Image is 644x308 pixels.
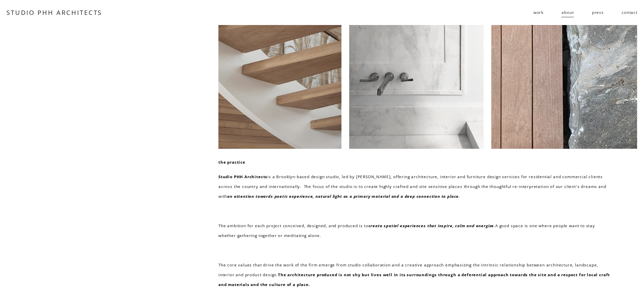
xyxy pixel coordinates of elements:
[368,223,494,228] em: create spatial experiences that inspire, calm and energize
[592,7,604,18] a: press
[459,193,460,199] em: .
[533,7,544,18] a: folder dropdown
[494,223,495,228] em: .
[218,272,611,287] strong: The architecture produced is not shy but lives well in its surroundings through a deferential app...
[218,260,611,290] p: The core values that drive the work of the firm emerge from studio collaboration and a creative a...
[218,159,245,165] strong: the practice
[533,7,544,17] span: work
[218,172,611,202] p: is a Brooklyn-based design studio, led by [PERSON_NAME], offering architecture, interior and furn...
[227,193,459,199] em: an attention towards poetic experience, natural light as a primary material and a deep connection...
[622,7,638,18] a: contact
[562,7,574,18] a: about
[6,8,102,17] a: STUDIO PHH ARCHITECTS
[218,174,267,179] strong: Studio PHH Architects
[218,221,611,241] p: The ambition for each project conceived, designed, and produced is to A good space is one where p...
